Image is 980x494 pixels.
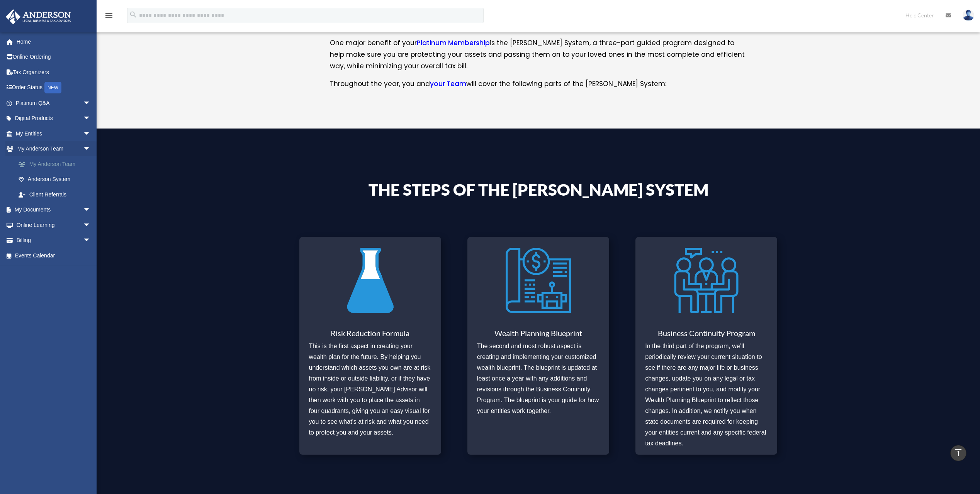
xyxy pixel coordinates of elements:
span: arrow_drop_down [83,202,99,218]
span: arrow_drop_down [83,217,99,233]
span: arrow_drop_down [83,111,99,127]
a: Platinum Q&Aarrow_drop_down [5,95,102,111]
span: arrow_drop_down [83,95,99,111]
i: vertical_align_top [954,448,963,457]
h3: Wealth Planning Blueprint [477,329,600,341]
a: My Anderson Team [11,156,102,172]
h4: The Steps of the [PERSON_NAME] System [330,181,747,201]
p: The second and most robust aspect is creating and implementing your customized wealth blueprint. ... [477,341,600,416]
img: Business Continuity Program [674,243,739,318]
a: vertical_align_top [950,445,966,461]
span: arrow_drop_down [83,126,99,142]
img: User Pic [963,10,974,21]
a: Events Calendar [5,248,102,263]
a: Online Learningarrow_drop_down [5,217,102,233]
a: your Team [430,79,466,92]
a: Anderson System [11,172,99,187]
p: One major benefit of your is the [PERSON_NAME] System, a three-part guided program designed to he... [330,37,747,78]
i: search [129,10,138,19]
a: Home [5,34,102,49]
p: In the third part of the program, we’ll periodically review your current situation to see if ther... [645,341,768,449]
a: Platinum Membership [417,38,490,51]
p: This is the first aspect in creating your wealth plan for the future. By helping you understand w... [309,341,431,438]
a: Tax Organizers [5,64,102,80]
a: My Entitiesarrow_drop_down [5,126,102,141]
a: menu [104,14,114,20]
a: My Anderson Teamarrow_drop_down [5,141,102,157]
h3: Business Continuity Program [645,329,768,341]
a: Client Referrals [11,187,102,202]
i: menu [104,11,114,20]
img: Anderson Advisors Platinum Portal [3,9,73,24]
a: Order StatusNEW [5,80,102,96]
p: Throughout the year, you and will cover the following parts of the [PERSON_NAME] System: [330,78,747,90]
img: Risk Reduction Formula [338,243,403,318]
h3: Risk Reduction Formula [309,329,431,341]
span: arrow_drop_down [83,233,99,249]
div: NEW [44,82,61,93]
a: Billingarrow_drop_down [5,233,102,248]
a: Digital Productsarrow_drop_down [5,111,102,126]
img: Wealth Planning Blueprint [506,243,571,318]
span: arrow_drop_down [83,141,99,157]
a: My Documentsarrow_drop_down [5,202,102,218]
a: Online Ordering [5,49,102,65]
